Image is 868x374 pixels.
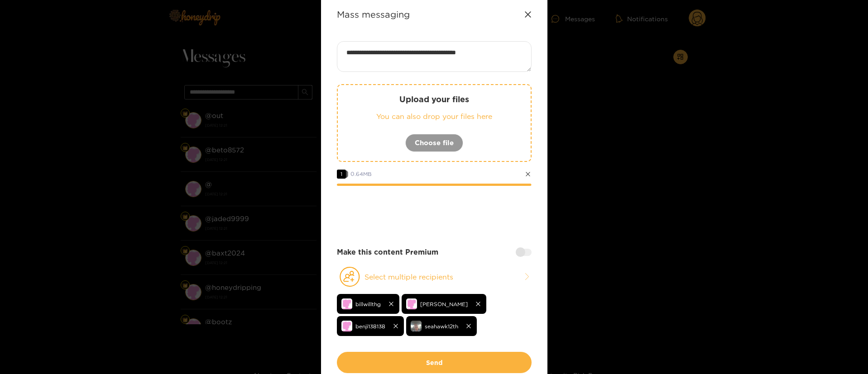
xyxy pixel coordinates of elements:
[337,352,532,373] button: Send
[350,171,372,177] span: 0.64 MB
[337,170,346,179] span: 1
[411,321,422,331] img: 8a4e8-img_3262.jpeg
[355,299,381,309] span: billwillthg
[405,134,463,152] button: Choose file
[406,298,417,309] img: no-avatar.png
[337,266,532,287] button: Select multiple recipients
[341,298,352,309] img: no-avatar.png
[356,94,513,104] p: Upload your files
[337,247,438,257] strong: Make this content Premium
[355,321,385,331] span: benji138138
[425,321,458,331] span: seahawk12th
[356,111,513,122] p: You can also drop your files here
[337,9,410,19] strong: Mass messaging
[341,321,352,331] img: no-avatar.png
[420,299,468,309] span: [PERSON_NAME]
